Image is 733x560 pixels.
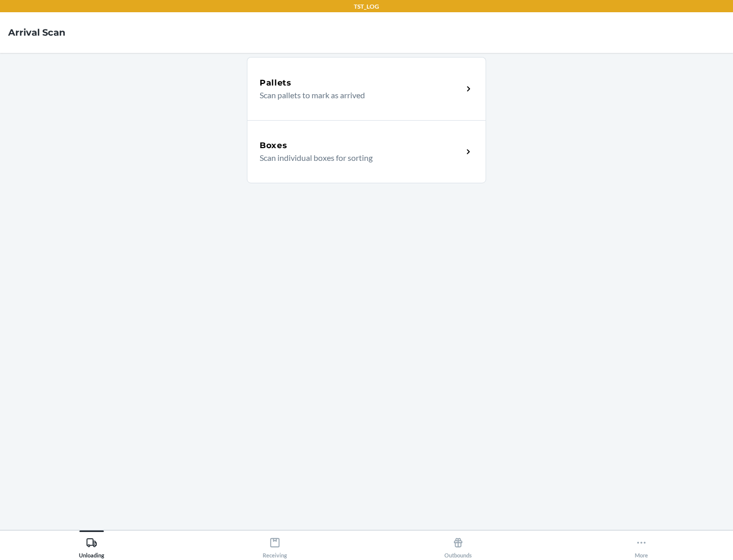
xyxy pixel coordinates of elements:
h5: Pallets [260,77,292,89]
button: More [550,530,733,558]
p: Scan pallets to mark as arrived [260,89,455,101]
a: PalletsScan pallets to mark as arrived [247,57,486,120]
h4: Arrival Scan [8,26,65,39]
div: Outbounds [444,533,472,558]
p: TST_LOG [354,2,379,11]
a: BoxesScan individual boxes for sorting [247,120,486,183]
button: Outbounds [366,530,550,558]
p: Scan individual boxes for sorting [260,152,455,164]
button: Receiving [183,530,366,558]
div: More [635,533,648,558]
div: Receiving [263,533,287,558]
div: Unloading [79,533,104,558]
h5: Boxes [260,139,288,152]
